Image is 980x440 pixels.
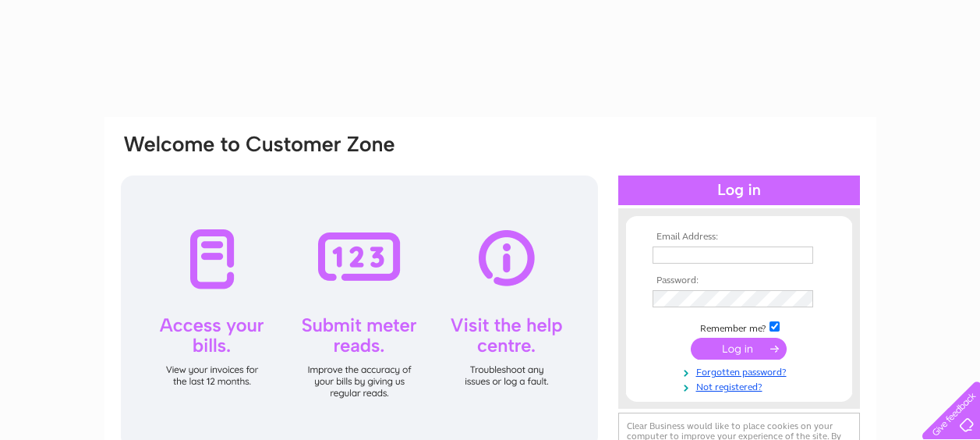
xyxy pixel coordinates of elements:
[649,319,830,335] td: Remember me?
[649,232,830,243] th: Email Address:
[653,378,830,393] a: Not registered?
[649,275,830,286] th: Password:
[653,364,830,378] a: Forgotten password?
[691,338,787,360] input: Submit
